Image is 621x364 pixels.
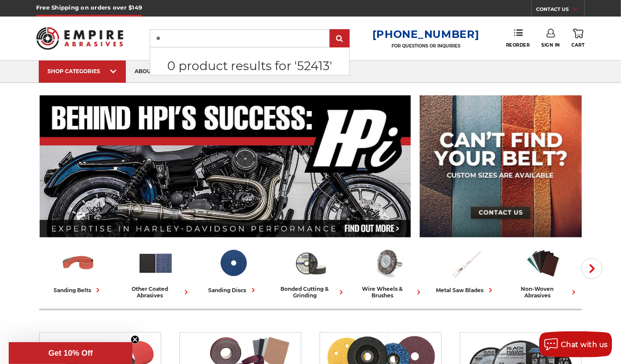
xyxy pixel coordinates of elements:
[561,340,608,349] span: Chat with us
[430,245,501,295] a: metal saw blades
[47,68,117,74] div: SHOP CATEGORIES
[275,286,346,299] div: bonded cutting & grinding
[138,245,174,281] img: Other Coated Abrasives
[370,245,406,281] img: Wire Wheels & Brushes
[525,245,561,281] img: Non-woven Abrasives
[372,28,479,40] a: [PHONE_NUMBER]
[215,245,251,281] img: Sanding Discs
[353,245,423,299] a: wire wheels & brushes
[36,21,123,55] img: Empire Abrasives
[126,61,171,83] a: about us
[60,245,96,281] img: Sanding Belts
[506,29,530,47] a: Reorder
[48,349,93,357] span: Get 10% Off
[198,245,268,295] a: sanding discs
[436,286,495,295] div: metal saw blades
[209,286,258,295] div: sanding discs
[9,342,132,364] div: Get 10% OffClose teaser
[536,4,584,17] a: CONTACT US
[539,331,612,357] button: Chat with us
[275,245,346,299] a: bonded cutting & grinding
[120,245,191,299] a: other coated abrasives
[131,335,139,344] button: Close teaser
[508,245,578,299] a: non-woven abrasives
[40,95,411,237] img: Banner for an interview featuring Horsepower Inc who makes Harley performance upgrades featured o...
[541,42,560,48] span: Sign In
[420,95,582,237] img: promo banner for custom belts.
[150,57,349,75] p: 0 product results for '52413'
[372,43,479,49] p: FOR QUESTIONS OR INQUIRIES
[448,245,484,281] img: Metal Saw Blades
[572,29,585,48] a: Cart
[353,286,423,299] div: wire wheels & brushes
[508,286,578,299] div: non-woven abrasives
[506,42,530,48] span: Reorder
[572,42,585,48] span: Cart
[43,245,113,295] a: sanding belts
[120,286,191,299] div: other coated abrasives
[331,30,348,47] input: Submit
[293,245,329,281] img: Bonded Cutting & Grinding
[54,286,102,295] div: sanding belts
[581,258,602,279] button: Next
